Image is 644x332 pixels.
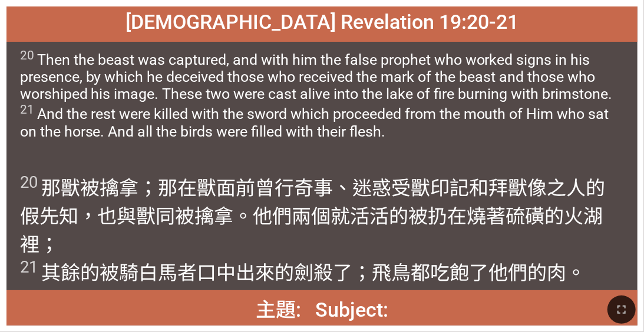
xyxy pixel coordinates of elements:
[430,261,586,284] wg3956: 吃飽了
[20,205,603,284] wg3326: 獸同被擒拿。他們兩個
[20,233,586,284] wg3041: 裡
[119,261,586,284] wg1722: 騎
[138,261,586,284] wg2521: 白馬
[20,205,603,284] wg4442: 湖
[20,257,38,277] sup: 21
[20,177,606,284] wg4084: ；那在獸面前
[20,48,34,62] sup: 20
[411,261,586,284] wg3732: 都
[566,261,586,284] wg4561: 。
[547,261,586,284] wg846: 肉
[313,261,586,284] wg4501: 殺了
[126,10,518,34] span: [DEMOGRAPHIC_DATA] Revelation 19:20-21
[20,205,603,284] wg1417: 就活活的
[20,172,38,192] sup: 20
[20,172,625,285] span: 那獸
[20,205,603,284] wg906: 在燒著
[20,102,34,117] sup: 21
[177,261,586,284] wg2462: 者口中
[488,261,586,284] wg5526: 他們的
[275,261,586,284] wg1607: 的劍
[20,205,603,284] wg5578: ，也與
[20,205,603,284] wg2198: 被扔
[236,261,586,284] wg4750: 出來
[20,177,606,284] wg1799: 曾行
[20,205,603,284] wg2303: 的火
[20,233,586,284] wg1519: ； 其餘的
[20,48,625,140] span: Then the beast was captured, and with him the false prophet who worked signs in his presence, by ...
[352,261,586,284] wg615: ；飛鳥
[20,205,603,284] wg2545: 硫磺
[100,261,586,284] wg3062: 被
[20,177,606,284] wg2342: 被擒拿
[20,177,606,284] wg4160: 奇事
